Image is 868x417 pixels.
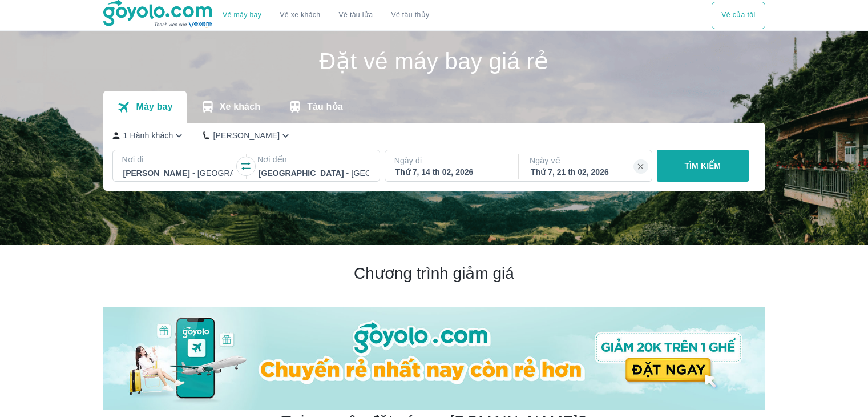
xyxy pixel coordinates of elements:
button: Vé tàu thủy [382,2,438,29]
a: Vé xe khách [280,11,320,19]
button: 1 Hành khách [112,130,185,142]
div: Thứ 7, 14 th 02, 2026 [395,166,506,178]
img: banner-home [103,307,765,410]
p: Ngày về [530,155,643,166]
p: Nơi đến [257,154,370,165]
p: Tàu hỏa [307,101,343,113]
a: Vé tàu lửa [330,2,382,29]
h1: Đặt vé máy bay giá rẻ [103,50,765,73]
div: choose transportation mode [213,2,438,29]
p: Máy bay [136,101,172,113]
a: Vé máy bay [223,11,261,19]
button: Vé của tôi [712,2,765,29]
button: [PERSON_NAME] [203,130,292,142]
button: TÌM KIẾM [657,150,749,182]
div: transportation tabs [103,91,357,123]
p: 1 Hành khách [123,130,173,141]
div: choose transportation mode [712,2,765,29]
h2: Chương trình giảm giá [103,263,765,284]
p: Nơi đi [122,154,235,165]
p: Ngày đi [394,155,507,166]
p: TÌM KIẾM [684,160,721,171]
p: Xe khách [220,101,260,113]
p: [PERSON_NAME] [213,130,280,141]
div: Thứ 7, 21 th 02, 2026 [531,166,641,178]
